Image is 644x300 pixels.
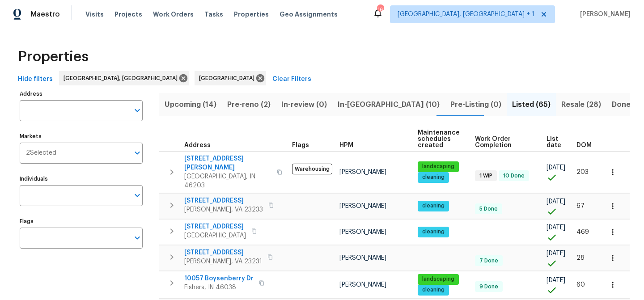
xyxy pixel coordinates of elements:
[184,172,271,190] span: [GEOGRAPHIC_DATA], IN 46203
[500,172,528,180] span: 10 Done
[419,173,448,181] span: cleaning
[59,71,189,85] div: [GEOGRAPHIC_DATA], [GEOGRAPHIC_DATA]
[131,104,144,117] button: Open
[26,149,56,157] span: 2 Selected
[419,275,458,283] span: landscaping
[419,202,448,210] span: cleaning
[30,10,60,19] span: Maestro
[114,10,142,19] span: Projects
[339,142,353,148] span: HPM
[547,277,565,283] span: [DATE]
[547,165,565,171] span: [DATE]
[339,203,386,209] span: [PERSON_NAME]
[131,147,144,159] button: Open
[184,154,271,172] span: [STREET_ADDRESS][PERSON_NAME]
[153,10,194,19] span: Work Orders
[476,283,502,291] span: 9 Done
[184,231,246,240] span: [GEOGRAPHIC_DATA]
[227,98,271,111] span: Pre-reno (2)
[561,98,601,111] span: Resale (28)
[184,283,254,292] span: Fishers, IN 46038
[20,91,143,97] label: Address
[419,228,448,236] span: cleaning
[292,142,309,148] span: Flags
[398,10,534,19] span: [GEOGRAPHIC_DATA], [GEOGRAPHIC_DATA] + 1
[20,219,143,224] label: Flags
[418,130,460,148] span: Maintenance schedules created
[280,10,338,19] span: Geo Assignments
[419,286,448,294] span: cleaning
[14,71,56,88] button: Hide filters
[165,98,216,111] span: Upcoming (14)
[234,10,269,19] span: Properties
[281,98,327,111] span: In-review (0)
[576,142,592,148] span: DOM
[339,282,386,288] span: [PERSON_NAME]
[576,169,589,175] span: 203
[18,74,53,85] span: Hide filters
[512,98,551,111] span: Listed (65)
[339,255,386,261] span: [PERSON_NAME]
[339,169,386,175] span: [PERSON_NAME]
[20,176,143,182] label: Individuals
[184,248,262,257] span: [STREET_ADDRESS]
[272,74,311,85] span: Clear Filters
[339,229,386,235] span: [PERSON_NAME]
[576,203,585,209] span: 67
[547,224,565,231] span: [DATE]
[184,222,246,231] span: [STREET_ADDRESS]
[547,136,561,148] span: List date
[419,163,458,170] span: landscaping
[184,205,263,214] span: [PERSON_NAME], VA 23233
[64,74,181,83] span: [GEOGRAPHIC_DATA], [GEOGRAPHIC_DATA]
[195,71,266,85] div: [GEOGRAPHIC_DATA]
[576,255,585,261] span: 28
[547,199,565,205] span: [DATE]
[338,98,440,111] span: In-[GEOGRAPHIC_DATA] (10)
[476,205,501,213] span: 5 Done
[199,74,258,83] span: [GEOGRAPHIC_DATA]
[476,257,502,265] span: 7 Done
[18,52,89,61] span: Properties
[184,274,254,283] span: 10057 Boysenberry Dr
[450,98,501,111] span: Pre-Listing (0)
[547,250,565,257] span: [DATE]
[576,229,589,235] span: 469
[576,282,585,288] span: 60
[184,142,211,148] span: Address
[184,196,263,205] span: [STREET_ADDRESS]
[377,5,383,14] div: 16
[85,10,104,19] span: Visits
[269,71,315,88] button: Clear Filters
[292,164,332,174] span: Warehousing
[20,134,143,139] label: Markets
[131,232,144,244] button: Open
[576,10,631,19] span: [PERSON_NAME]
[184,257,262,266] span: [PERSON_NAME], VA 23231
[476,172,496,180] span: 1 WIP
[204,11,223,17] span: Tasks
[475,136,531,148] span: Work Order Completion
[131,189,144,202] button: Open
